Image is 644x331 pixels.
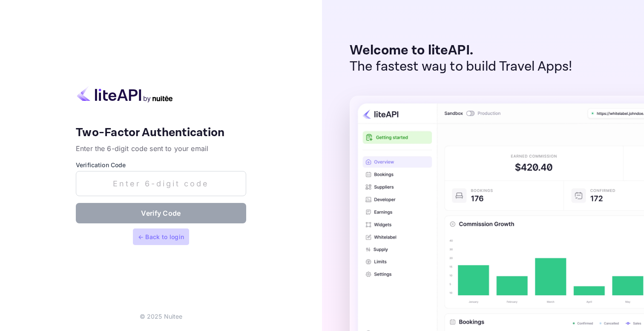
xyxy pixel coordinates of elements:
[133,228,190,245] button: ← Back to login
[76,171,246,196] input: Enter 6-digit code
[140,312,183,321] p: © 2025 Nuitee
[76,143,246,154] p: Enter the 6-digit code sent to your email
[76,86,174,103] img: liteapi
[76,160,246,169] label: Verification Code
[350,43,572,59] p: Welcome to liteAPI.
[350,59,572,75] p: The fastest way to build Travel Apps!
[76,126,246,140] h4: Two-Factor Authentication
